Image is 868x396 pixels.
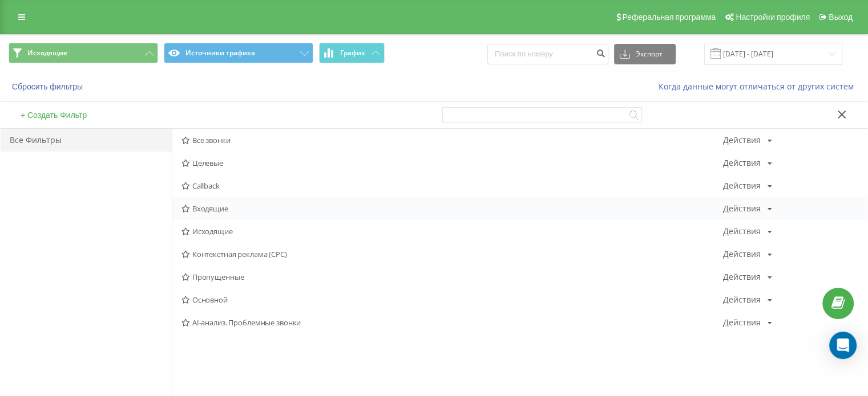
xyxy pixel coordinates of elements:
div: Open Intercom Messenger [829,332,857,359]
div: Действия [723,159,761,167]
button: Сбросить фильтры [9,81,88,92]
input: Поиск по номеру [487,44,608,64]
span: График [340,49,365,57]
span: Callback [181,182,723,190]
span: Пропущенные [181,273,723,281]
button: Исходящие [9,43,158,63]
div: Действия [723,205,761,213]
span: AI-анализ. Проблемные звонки [181,319,723,326]
div: Действия [723,227,761,235]
div: Все Фильтры [1,129,172,152]
button: + Создать Фильтр [17,110,90,120]
span: Настройки профиля [736,13,810,22]
div: Действия [723,296,761,304]
span: Исходящие [27,48,67,58]
div: Действия [723,319,761,326]
button: Закрыть [834,109,850,121]
span: Выход [829,13,853,22]
div: Действия [723,136,761,144]
div: Действия [723,182,761,190]
button: Экспорт [614,44,676,64]
span: Основной [181,296,723,304]
a: Когда данные могут отличаться от других систем [659,81,859,92]
span: Исходящие [181,227,723,235]
span: Целевые [181,159,723,167]
div: Действия [723,273,761,281]
span: Все звонки [181,136,723,144]
span: Реферальная программа [622,13,716,22]
div: Действия [723,250,761,258]
span: Контекстная реклама (CPC) [181,250,723,258]
button: Источники трафика [164,43,313,63]
button: График [319,43,385,63]
span: Входящие [181,205,723,213]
